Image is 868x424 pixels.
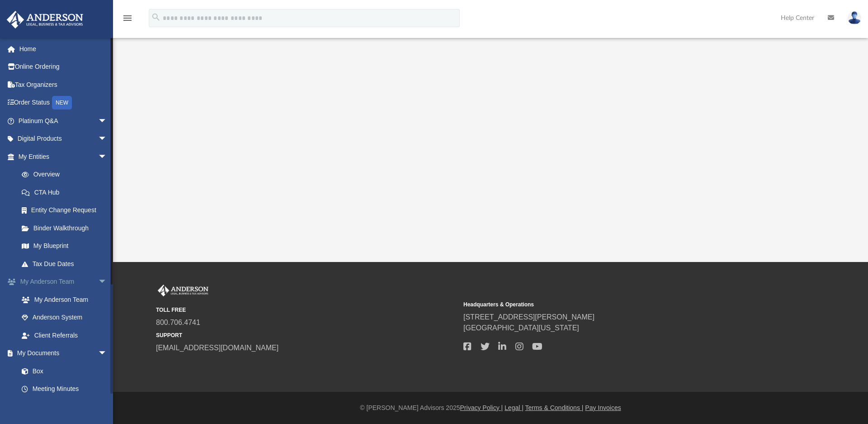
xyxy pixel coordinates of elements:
a: CTA Hub [13,183,121,201]
a: Digital Productsarrow_drop_down [6,130,121,148]
span: arrow_drop_down [98,148,116,166]
span: arrow_drop_down [98,273,116,291]
div: NEW [52,96,72,110]
a: [STREET_ADDRESS][PERSON_NAME] [463,313,594,321]
div: © [PERSON_NAME] Advisors 2025 [113,403,868,413]
a: My Documentsarrow_drop_down [6,344,116,362]
a: My Entitiesarrow_drop_down [6,148,121,166]
a: Terms & Conditions | [525,404,584,411]
a: menu [122,17,133,24]
a: Platinum Q&Aarrow_drop_down [6,112,121,130]
a: Pay Invoices [585,404,621,411]
small: Headquarters & Operations [463,300,764,309]
img: Anderson Advisors Platinum Portal [4,11,86,29]
a: My Anderson Teamarrow_drop_down [6,273,121,291]
a: Home [6,40,121,58]
a: Meeting Minutes [13,380,116,398]
a: Box [13,362,112,380]
a: Tax Organizers [6,76,121,94]
a: Online Ordering [6,58,121,76]
a: [EMAIL_ADDRESS][DOMAIN_NAME] [156,344,278,352]
small: TOLL FREE [156,306,457,314]
a: Privacy Policy | [460,404,503,411]
a: My Blueprint [13,237,116,255]
a: Anderson System [13,309,121,327]
span: arrow_drop_down [98,344,116,363]
small: SUPPORT [156,331,457,339]
a: Binder Walkthrough [13,219,121,237]
a: [GEOGRAPHIC_DATA][US_STATE] [463,324,579,332]
a: Legal | [505,404,524,411]
i: menu [122,13,133,24]
span: arrow_drop_down [98,130,116,148]
img: Anderson Advisors Platinum Portal [156,285,210,296]
a: Overview [13,166,121,184]
i: search [151,12,161,22]
a: Order StatusNEW [6,94,121,112]
a: 800.706.4741 [156,319,200,326]
a: Entity Change Request [13,201,121,219]
img: User Pic [848,11,861,24]
a: Tax Due Dates [13,255,121,273]
span: arrow_drop_down [98,112,116,130]
a: Client Referrals [13,326,121,344]
a: My Anderson Team [13,291,116,309]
